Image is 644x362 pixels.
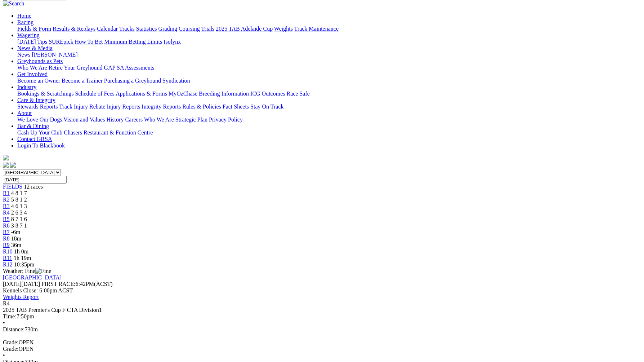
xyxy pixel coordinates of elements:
[3,197,10,203] a: R2
[294,26,339,32] a: Track Maintenance
[11,203,27,209] span: 4 6 1 3
[10,162,16,168] img: twitter.svg
[3,294,39,300] a: Weights Report
[53,26,95,32] a: Results & Replays
[104,78,161,84] a: Purchasing a Greyhound
[106,116,124,123] a: History
[3,281,40,287] span: [DATE]
[41,281,75,287] span: FIRST RACE:
[162,78,190,84] a: Syndication
[250,90,285,97] a: ICG Outcomes
[17,97,55,103] a: Care & Integrity
[11,190,27,196] span: 4 8 1 7
[11,229,21,235] span: -6m
[63,116,105,123] a: Vision and Values
[3,281,22,287] span: [DATE]
[3,255,12,261] a: R11
[17,110,32,116] a: About
[17,52,641,58] div: News & Media
[17,116,62,123] a: We Love Our Dogs
[35,268,51,274] img: Fine
[199,90,249,97] a: Breeding Information
[24,184,43,190] span: 12 races
[64,129,153,136] a: Chasers Restaurant & Function Centre
[3,300,10,306] span: R4
[17,129,641,136] div: Bar & Dining
[3,184,22,190] span: FIELDS
[17,52,30,58] a: News
[3,248,13,255] a: R10
[3,155,9,160] img: logo-grsa-white.png
[3,229,10,235] span: R7
[104,39,162,45] a: Minimum Betting Limits
[17,65,641,71] div: Greyhounds as Pets
[104,65,155,71] a: GAP SA Assessments
[75,90,114,97] a: Schedule of Fees
[142,103,181,110] a: Integrity Reports
[209,116,243,123] a: Privacy Policy
[17,45,53,51] a: News & Media
[144,116,174,123] a: Who We Are
[14,261,35,268] span: 10:35pm
[216,26,273,32] a: 2025 TAB Adelaide Cup
[3,242,10,248] a: R9
[3,190,10,196] a: R1
[17,90,73,97] a: Bookings & Scratchings
[3,320,5,326] span: •
[3,216,10,222] a: R5
[158,26,177,32] a: Grading
[3,339,641,346] div: OPEN
[182,103,221,110] a: Rules & Policies
[17,78,60,84] a: Become an Owner
[17,129,62,136] a: Cash Up Your Club
[62,78,103,84] a: Become a Trainer
[17,71,48,77] a: Get Involved
[250,103,283,110] a: Stay On Track
[3,222,10,229] a: R6
[17,90,641,97] div: Industry
[3,352,5,358] span: •
[3,346,19,352] span: Grade:
[119,26,135,32] a: Tracks
[17,13,31,19] a: Home
[3,307,641,313] div: 2025 TAB Premier's Cup F CTA Division1
[17,32,40,38] a: Wagering
[3,268,51,274] span: Weather: Fine
[59,103,105,110] a: Track Injury Rebate
[3,0,24,7] img: Search
[136,26,157,32] a: Statistics
[97,26,118,32] a: Calendar
[17,26,51,32] a: Fields & Form
[17,103,641,110] div: Care & Integrity
[11,197,27,203] span: 5 8 1 2
[14,248,28,255] span: 1h 0m
[169,90,197,97] a: MyOzChase
[3,274,62,281] a: [GEOGRAPHIC_DATA]
[3,313,17,319] span: Time:
[286,90,309,97] a: Race Safe
[201,26,214,32] a: Trials
[3,203,10,209] a: R3
[11,216,27,222] span: 8 7 1 6
[11,242,21,248] span: 36m
[11,209,27,216] span: 2 6 3 4
[179,26,200,32] a: Coursing
[3,326,24,332] span: Distance:
[3,209,10,216] a: R4
[17,39,641,45] div: Wagering
[3,162,9,168] img: facebook.svg
[14,255,31,261] span: 1h 19m
[41,281,113,287] span: 6:42PM(ACST)
[75,39,103,45] a: How To Bet
[107,103,140,110] a: Injury Reports
[17,84,36,90] a: Industry
[3,261,13,268] span: R12
[17,116,641,123] div: About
